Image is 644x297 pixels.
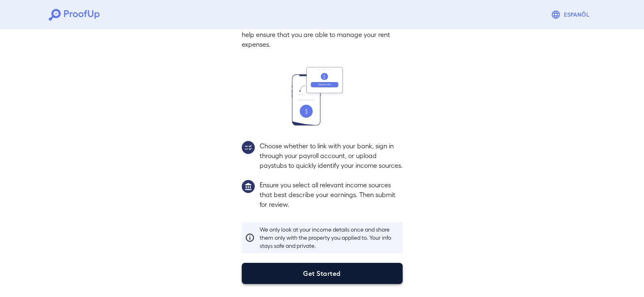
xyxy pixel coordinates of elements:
p: Choose whether to link with your bank, sign in through your payroll account, or upload paystubs t... [260,141,403,170]
img: transfer_money.svg [292,67,353,126]
img: group2.svg [242,141,255,154]
p: We only look at your income details once and share them only with the property you applied to. Yo... [260,225,399,250]
p: Ensure you select all relevant income sources that best describe your earnings. Then submit for r... [260,180,403,209]
button: Get Started [242,263,403,284]
img: group1.svg [242,180,255,193]
button: Espanõl [548,7,595,23]
p: In this step, you'll share your income sources with us to help ensure that you are able to manage... [242,20,403,49]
